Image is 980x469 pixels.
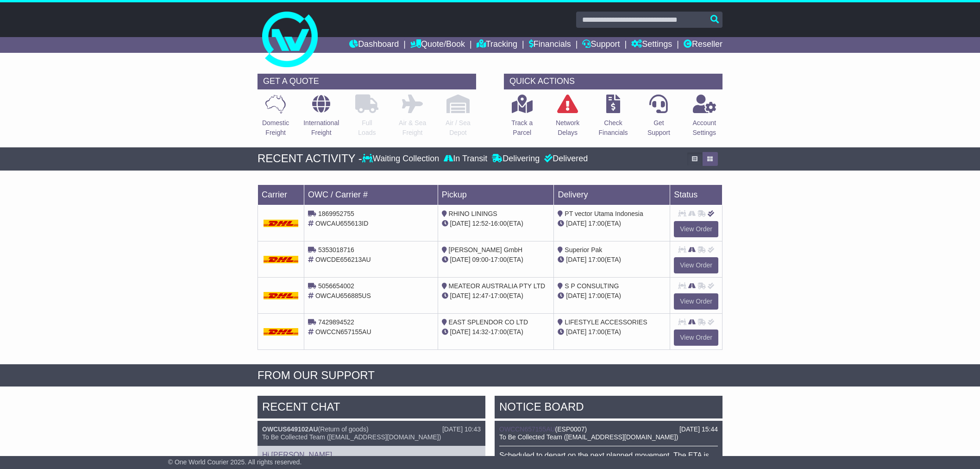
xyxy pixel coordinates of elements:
span: 14:32 [472,328,489,336]
div: NOTICE BOARD [495,396,722,421]
a: Track aParcel [511,94,533,143]
span: 12:52 [472,220,489,227]
span: 17:00 [490,256,507,263]
a: View Order [674,330,718,346]
div: QUICK ACTIONS [504,74,722,89]
div: RECENT CHAT [258,396,485,421]
p: Account Settings [693,118,716,138]
span: 1869952755 [318,210,354,217]
span: S P CONSULTING [565,282,619,290]
a: Tracking [477,37,517,53]
img: DHL.png [264,220,298,227]
span: Superior Pak [565,246,602,254]
span: [DATE] [450,328,471,336]
span: [DATE] [450,220,471,227]
a: View Order [674,257,718,273]
span: [PERSON_NAME] GmbH [449,246,522,254]
span: 17:00 [490,328,507,336]
td: Carrier [258,184,304,205]
span: PT vector Utama Indonesia [565,210,643,217]
span: LIFESTYLE ACCESSORIES [565,318,647,326]
span: 12:47 [472,292,489,299]
span: To Be Collected Team ([EMAIL_ADDRESS][DOMAIN_NAME]) [499,433,678,441]
div: Delivered [542,154,588,164]
td: Status [670,184,722,205]
a: InternationalFreight [303,94,339,143]
span: ESP0007 [557,425,584,433]
div: ( ) [499,425,718,433]
a: NetworkDelays [555,94,580,143]
span: OWCAU656885US [315,292,371,299]
span: 17:00 [588,292,604,299]
a: Support [582,37,620,53]
span: Return of goods [320,425,366,433]
div: - (ETA) [442,219,550,228]
td: Pickup [438,184,554,205]
a: Settings [631,37,672,53]
span: To Be Collected Team ([EMAIL_ADDRESS][DOMAIN_NAME]) [262,433,441,441]
a: Reseller [684,37,722,53]
span: [DATE] [566,220,586,227]
p: Track a Parcel [511,118,533,138]
span: 5056654002 [318,282,354,290]
span: [DATE] [566,256,586,263]
span: RHINO LININGS [449,210,497,217]
a: Quote/Book [410,37,465,53]
span: 09:00 [472,256,489,263]
div: - (ETA) [442,291,550,301]
span: 5353018716 [318,246,354,254]
span: EAST SPLENDOR CO LTD [449,318,528,326]
span: 17:00 [490,292,507,299]
span: MEATEOR AUSTRALIA PTY LTD [449,282,546,290]
span: 16:00 [490,220,507,227]
span: [DATE] [450,256,471,263]
div: (ETA) [558,327,666,337]
div: ( ) [262,425,481,433]
span: OWCDE656213AU [315,256,371,263]
span: 17:00 [588,256,604,263]
a: Dashboard [349,37,399,53]
span: [DATE] [566,292,586,299]
p: Network Delays [556,118,579,138]
img: DHL.png [264,256,298,263]
div: GET A QUOTE [258,74,476,89]
div: Delivering [490,154,542,164]
p: Check Financials [599,118,628,138]
span: OWCAU655613ID [315,220,368,227]
p: International Freight [303,118,339,138]
span: © One World Courier 2025. All rights reserved. [168,458,302,466]
span: 17:00 [588,220,604,227]
a: OWCUS649102AU [262,425,318,433]
span: [DATE] [566,328,586,336]
p: Scheduled to depart on the next planned movement. The ETA is 15/10. [499,451,718,469]
p: Full Loads [355,118,378,138]
div: RECENT ACTIVITY - [258,152,362,165]
td: Delivery [554,184,670,205]
p: Hi [PERSON_NAME], [262,450,481,459]
span: OWCCN657155AU [315,328,371,336]
div: Waiting Collection [362,154,441,164]
p: Domestic Freight [262,118,289,138]
a: Financials [529,37,571,53]
div: (ETA) [558,255,666,265]
p: Air & Sea Freight [399,118,426,138]
div: (ETA) [558,219,666,228]
span: [DATE] [450,292,471,299]
div: (ETA) [558,291,666,301]
a: CheckFinancials [598,94,628,143]
p: Get Support [647,118,670,138]
div: - (ETA) [442,327,550,337]
div: In Transit [441,154,490,164]
a: OWCCN657155AU [499,425,555,433]
div: - (ETA) [442,255,550,265]
div: FROM OUR SUPPORT [258,369,722,382]
span: 7429894522 [318,318,354,326]
div: [DATE] 15:44 [679,425,718,433]
td: OWC / Carrier # [304,184,438,205]
a: View Order [674,293,718,310]
img: DHL.png [264,328,298,336]
a: View Order [674,221,718,237]
div: [DATE] 10:43 [442,425,481,433]
a: AccountSettings [692,94,717,143]
a: DomesticFreight [262,94,289,143]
